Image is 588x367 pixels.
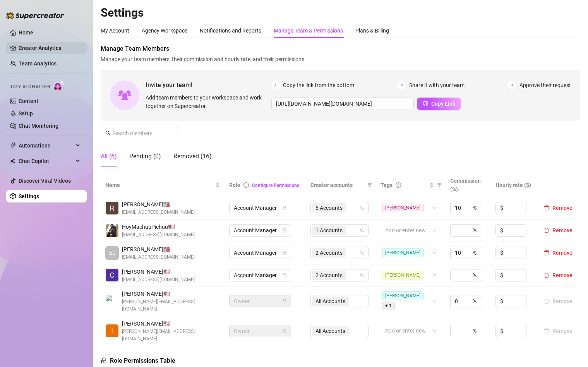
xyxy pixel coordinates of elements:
span: [PERSON_NAME] 🇺🇸 [122,200,195,209]
span: team [360,250,364,255]
span: lock [282,250,287,255]
span: team [360,206,364,210]
div: Pending (0) [129,152,161,161]
span: 2 Accounts [312,271,346,280]
span: EL [109,249,115,257]
span: filter [367,183,372,187]
span: Remove [552,227,573,233]
span: Remove [552,250,573,256]
span: [PERSON_NAME][EMAIL_ADDRESS][DOMAIN_NAME] [122,328,220,343]
span: lock [282,206,287,210]
div: Plans & Billing [355,26,389,35]
span: Manage Team Members [101,44,580,53]
span: lock [282,228,287,233]
img: Rebecca Contreras [106,202,118,214]
span: Chat Copilot [19,155,74,167]
span: Account Manager [234,269,286,281]
span: Remove [552,205,573,211]
button: Remove [541,271,576,280]
span: [PERSON_NAME] [382,292,423,300]
img: AI Chatter [53,80,65,91]
span: team [360,228,364,233]
span: [EMAIL_ADDRESS][DOMAIN_NAME] [122,276,195,283]
span: Automations [19,139,74,152]
span: copy [423,101,428,106]
span: question-circle [396,182,401,188]
a: Discover Viral Videos [19,178,71,184]
span: Account Manager [234,225,286,236]
span: [PERSON_NAME] [382,204,423,212]
button: Copy Link [417,98,461,110]
span: 6 Accounts [315,204,343,212]
span: 1 [271,81,280,89]
button: Remove [541,203,576,213]
span: lock [282,299,287,304]
span: + 1 [382,302,395,310]
span: thunderbolt [10,142,16,149]
th: Name [101,173,225,197]
span: Account Manager [234,247,286,259]
input: Search members [112,129,167,137]
span: Manage your team members, their commission and hourly rate, and their permissions. [101,55,580,63]
span: delete [544,250,549,256]
button: Remove [541,326,576,336]
button: Remove [541,226,576,235]
span: info-circle [243,182,249,188]
span: Copy the link from the bottom [283,81,354,89]
span: delete [544,205,549,211]
span: team [360,273,364,278]
span: Account Manager [234,202,286,214]
span: Tags [381,181,393,189]
a: Content [19,98,38,104]
span: [PERSON_NAME] [382,249,423,257]
span: search [105,130,111,136]
span: [PERSON_NAME] 🇺🇸 [122,290,220,298]
span: Approve their request [519,81,571,89]
span: 6 Accounts [312,203,346,213]
span: 1 Accounts [312,226,346,235]
span: 2 Accounts [315,249,343,257]
a: Creator Analytics [19,42,81,54]
span: Izzy AI Chatter [11,83,50,91]
a: Chat Monitoring [19,123,58,129]
span: delete [544,228,549,233]
span: 3 [508,81,516,89]
div: All (6) [101,152,117,161]
button: Remove [541,248,576,257]
img: Chat Copilot [10,158,15,164]
h5: Role Permissions Table [101,356,175,365]
span: Copy Link [431,101,455,107]
img: Isaac Soffer [106,324,118,337]
span: Add team members to your workspace and work together on Supercreator. [146,93,268,110]
span: lock [282,329,287,333]
img: Cameron McQuain [106,269,118,281]
div: Manage Team & Permissions [274,26,343,35]
span: Creator accounts [310,181,365,189]
img: Karlea Boyer [106,295,118,308]
th: Hourly rate ($) [491,173,536,197]
a: Setup [19,110,33,117]
span: 1 Accounts [315,226,343,235]
span: [PERSON_NAME] 🇺🇸 [122,319,220,328]
a: Configure Permissions [252,183,299,188]
span: lock [282,273,287,278]
a: Settings [19,193,39,199]
span: filter [437,183,442,187]
span: [EMAIL_ADDRESS][DOMAIN_NAME] [122,254,195,261]
span: Invite your team! [146,80,271,90]
span: filter [366,179,374,191]
span: 2 Accounts [315,271,343,280]
span: filter [435,179,443,191]
h2: Settings [101,5,580,20]
span: [PERSON_NAME] 🇺🇸 [122,245,195,254]
span: Name [105,181,214,189]
img: HoyMachuuPichuu [106,224,118,237]
span: 2 [398,81,406,89]
span: [PERSON_NAME] [382,271,423,280]
div: Removed (16) [173,152,212,161]
span: Remove [552,272,573,278]
span: 2 Accounts [312,248,346,257]
span: [PERSON_NAME] 🇺🇸 [122,268,195,276]
span: Owner [234,325,286,337]
span: Share it with your team [409,81,465,89]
